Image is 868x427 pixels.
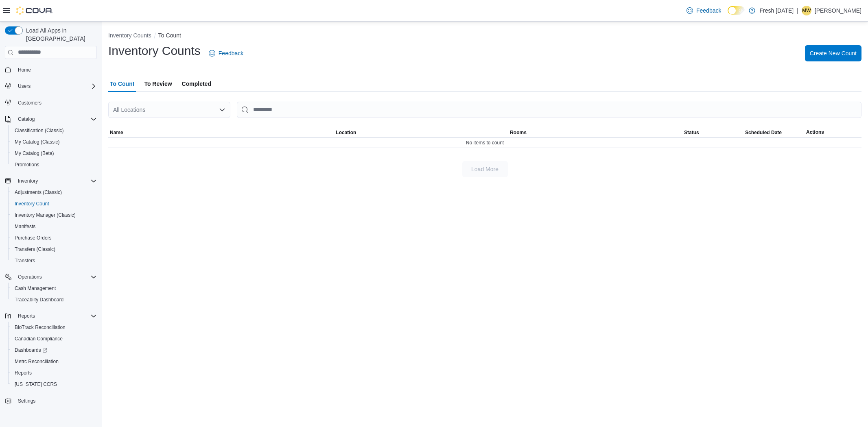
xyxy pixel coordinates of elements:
[8,136,100,148] button: My Catalog (Classic)
[11,345,50,355] a: Dashboards
[8,159,100,170] button: Promotions
[11,160,97,170] span: Promotions
[15,257,35,264] span: Transfers
[11,295,67,305] a: Traceabilty Dashboard
[15,161,39,168] span: Promotions
[8,344,100,356] a: Dashboards
[15,246,55,253] span: Transfers (Classic)
[11,199,52,209] a: Inventory Count
[15,358,59,365] span: Metrc Reconciliation
[15,81,97,91] span: Users
[11,322,69,332] a: BioTrack Reconciliation
[18,313,35,319] span: Reports
[802,6,811,15] div: Maddie Williams
[237,102,861,118] input: This is a search bar. After typing your query, hit enter to filter the results lower in the page.
[11,256,38,266] a: Transfers
[11,137,63,147] a: My Catalog (Classic)
[110,129,123,136] span: Name
[462,161,508,177] button: Load More
[15,370,32,376] span: Reports
[8,255,100,266] button: Transfers
[11,283,59,293] a: Cash Management
[806,129,824,135] span: Actions
[8,244,100,255] button: Transfers (Classic)
[11,199,97,209] span: Inventory Count
[15,311,38,321] button: Reports
[11,283,97,293] span: Cash Management
[108,32,151,39] button: Inventory Counts
[11,126,67,135] a: Classification (Classic)
[11,160,43,170] a: Promotions
[108,43,201,59] h1: Inventory Counts
[15,127,64,134] span: Classification (Classic)
[8,148,100,159] button: My Catalog (Beta)
[334,128,508,137] button: Location
[158,32,181,39] button: To Count
[11,357,62,366] a: Metrc Reconciliation
[11,210,79,220] a: Inventory Manager (Classic)
[510,129,527,136] span: Rooms
[2,64,100,76] button: Home
[2,395,100,407] button: Settings
[8,187,100,198] button: Adjustments (Classic)
[11,210,97,220] span: Inventory Manager (Classic)
[11,368,35,378] a: Reports
[15,396,97,406] span: Settings
[182,76,211,92] span: Completed
[18,83,31,89] span: Users
[815,6,861,15] p: [PERSON_NAME]
[8,379,100,390] button: [US_STATE] CCRS
[11,345,97,355] span: Dashboards
[144,76,172,92] span: To Review
[8,367,100,379] button: Reports
[219,49,243,57] span: Feedback
[336,129,356,136] span: Location
[11,233,55,243] a: Purchase Orders
[15,272,45,282] button: Operations
[2,310,100,322] button: Reports
[11,256,97,266] span: Transfers
[759,6,794,15] p: Fresh [DATE]
[15,176,97,186] span: Inventory
[8,294,100,305] button: Traceabilty Dashboard
[15,176,41,186] button: Inventory
[683,2,724,19] a: Feedback
[2,175,100,187] button: Inventory
[728,6,745,15] input: Dark Mode
[8,221,100,232] button: Manifests
[11,187,97,197] span: Adjustments (Classic)
[802,6,811,15] span: MW
[11,222,39,231] a: Manifests
[15,98,45,108] a: Customers
[743,128,805,137] button: Scheduled Date
[15,285,56,292] span: Cash Management
[18,67,31,73] span: Home
[11,368,97,378] span: Reports
[219,107,225,113] button: Open list of options
[11,334,66,344] a: Canadian Compliance
[23,26,97,43] span: Load All Apps in [GEOGRAPHIC_DATA]
[11,379,60,389] a: [US_STATE] CCRS
[15,65,34,75] a: Home
[11,357,97,366] span: Metrc Reconciliation
[810,49,857,57] span: Create New Count
[16,7,53,15] img: Cova
[8,356,100,367] button: Metrc Reconciliation
[2,113,100,125] button: Catalog
[8,333,100,344] button: Canadian Compliance
[696,7,721,15] span: Feedback
[15,335,63,342] span: Canadian Compliance
[11,222,97,231] span: Manifests
[15,296,63,303] span: Traceabilty Dashboard
[11,126,97,135] span: Classification (Classic)
[15,200,49,207] span: Inventory Count
[15,212,76,218] span: Inventory Manager (Classic)
[15,381,57,388] span: [US_STATE] CCRS
[11,148,57,158] a: My Catalog (Beta)
[18,178,38,184] span: Inventory
[18,274,42,280] span: Operations
[110,76,134,92] span: To Count
[15,81,34,91] button: Users
[8,198,100,209] button: Inventory Count
[15,396,39,406] a: Settings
